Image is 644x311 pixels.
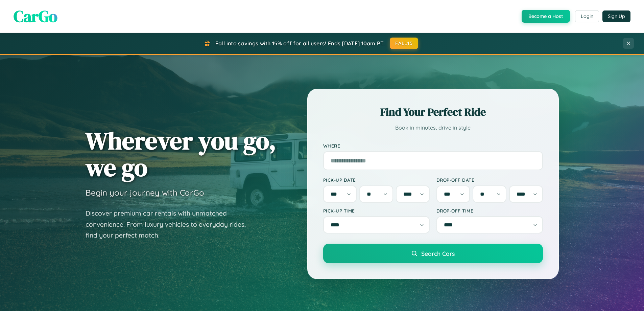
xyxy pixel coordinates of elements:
label: Drop-off Time [436,208,543,214]
span: Search Cars [421,250,455,257]
button: Sign Up [602,10,630,22]
span: CarGo [14,5,57,27]
p: Book in minutes, drive in style [323,123,543,133]
span: Fall into savings with 15% off for all users! Ends [DATE] 10am PT. [215,40,385,47]
label: Pick-up Date [323,177,430,183]
button: Search Cars [323,244,543,263]
button: Become a Host [522,10,570,23]
label: Where [323,143,543,149]
h2: Find Your Perfect Ride [323,105,543,119]
p: Discover premium car rentals with unmatched convenience. From luxury vehicles to everyday rides, ... [86,208,255,241]
button: Login [575,10,599,22]
label: Drop-off Date [436,177,543,183]
h3: Begin your journey with CarGo [86,187,204,198]
h1: Wherever you go, we go [86,127,276,181]
label: Pick-up Time [323,208,430,214]
button: FALL15 [390,38,418,49]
